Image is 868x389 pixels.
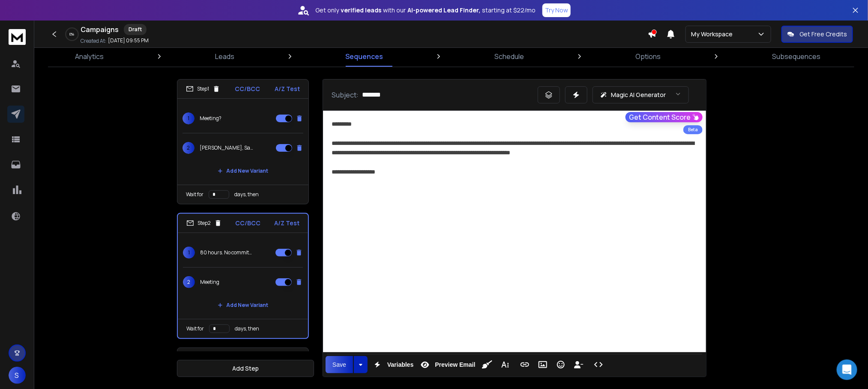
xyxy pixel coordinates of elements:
[235,325,259,332] p: days, then
[186,325,204,332] p: Wait for
[571,356,587,373] button: Insert Unsubscribe Link
[341,6,381,15] strong: verified leads
[9,29,26,45] img: logo
[186,219,222,227] div: Step 2
[124,24,147,35] div: Draft
[234,191,259,198] p: days, then
[186,85,220,93] div: Step 1
[535,356,551,373] button: Insert Image (Ctrl+P)
[369,356,416,373] button: Variables
[767,46,826,67] a: Subsequences
[542,3,571,17] button: Try Now
[274,219,299,227] p: A/Z Test
[200,115,221,122] p: Meeting?
[635,51,661,62] p: Options
[315,6,536,15] p: Get only with our starting at $22/mo
[70,32,75,37] p: 0 %
[210,46,239,67] a: Leads
[593,86,689,103] button: Magic AI Generator
[235,85,260,93] p: CC/BCC
[417,356,477,373] button: Preview Email
[275,85,300,93] p: A/Z Test
[433,361,477,368] span: Preview Email
[186,191,204,198] p: Wait for
[837,360,857,380] div: Open Intercom Messenger
[183,112,195,124] span: 1
[494,51,524,62] p: Schedule
[407,6,480,15] strong: AI-powered Lead Finder,
[9,367,26,384] button: S
[341,46,389,67] a: Sequences
[489,46,529,67] a: Schedule
[177,79,309,204] li: Step1CC/BCCA/Z Test1Meeting?2[PERSON_NAME], Say "yes" to connectAdd New VariantWait fordays, then
[200,279,219,286] p: Meeting
[545,6,568,15] p: Try Now
[211,162,275,180] button: Add New Variant
[772,51,820,62] p: Subsequences
[81,24,119,35] h1: Campaigns
[553,356,569,373] button: Emoticons
[626,112,703,122] button: Get Content Score
[183,142,195,154] span: 2
[200,144,254,151] p: [PERSON_NAME], Say "yes" to connect
[517,356,533,373] button: Insert Link (Ctrl+K)
[200,249,255,256] p: 80 hours. No commitment.
[177,360,314,377] button: Add Step
[326,356,353,373] button: Save
[799,30,847,38] p: Get Free Credits
[70,46,109,67] a: Analytics
[683,125,703,134] div: Beta
[691,30,736,38] p: My Workspace
[177,213,309,339] li: Step2CC/BCCA/Z Test180 hours. No commitment.2MeetingAdd New VariantWait fordays, then
[183,276,195,288] span: 2
[108,37,149,44] p: [DATE] 09:55 PM
[211,297,275,314] button: Add New Variant
[236,219,261,227] p: CC/BCC
[75,51,104,62] p: Analytics
[611,91,666,99] p: Magic AI Generator
[781,26,853,43] button: Get Free Credits
[630,46,666,67] a: Options
[332,90,359,100] p: Subject:
[346,51,383,62] p: Sequences
[183,247,195,259] span: 1
[81,38,106,44] p: Created At:
[215,51,234,62] p: Leads
[386,361,416,368] span: Variables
